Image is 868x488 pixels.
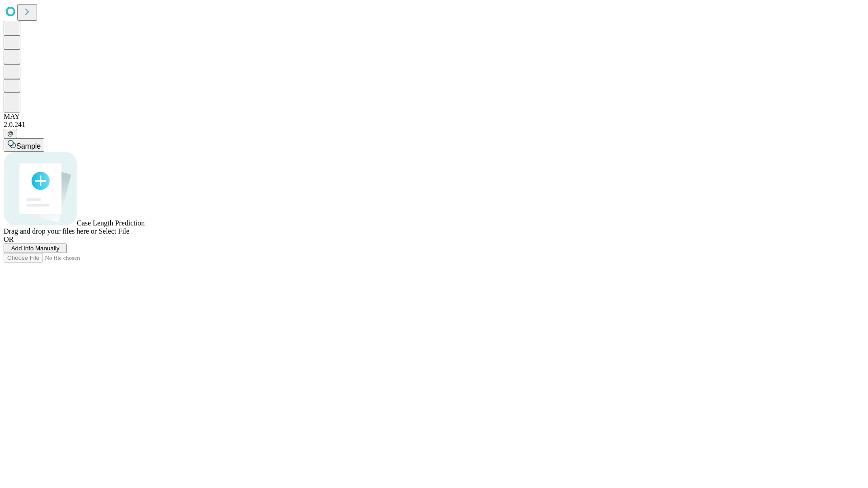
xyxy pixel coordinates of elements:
span: Drag and drop your files here or [4,227,97,235]
div: 2.0.241 [4,121,864,129]
span: Select File [99,227,129,235]
button: Sample [4,138,44,152]
span: Add Info Manually [11,245,60,252]
span: @ [7,130,14,137]
span: Sample [16,142,41,150]
div: MAY [4,113,864,121]
span: Case Length Prediction [77,219,145,227]
button: @ [4,129,17,138]
span: OR [4,235,14,243]
button: Add Info Manually [4,244,67,253]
